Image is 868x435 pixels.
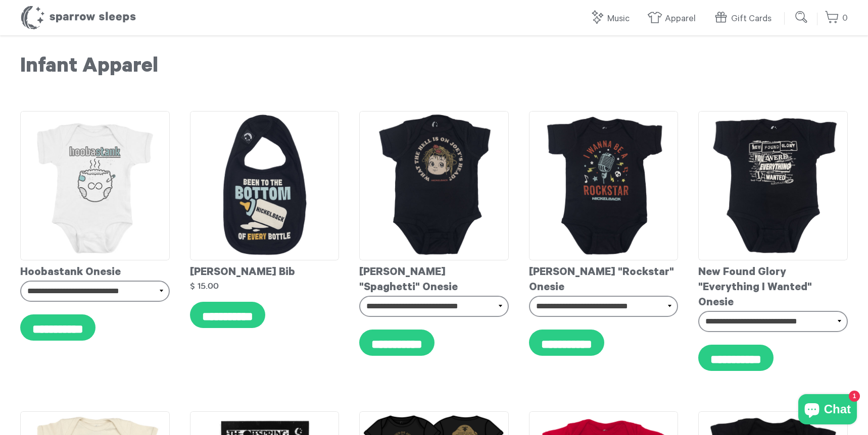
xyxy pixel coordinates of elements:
[359,260,509,296] div: [PERSON_NAME] "Spaghetti" Onesie
[359,111,509,260] img: Nickelback-JoeysHeadonesie_grande.jpg
[698,111,848,260] img: NewFoundGlory-EverythingIWantedOnesie_grande.jpg
[529,111,679,260] img: Nickelback-Rockstaronesie_grande.jpg
[20,111,170,260] img: Hoobastank-DiaperOnesie_grande.jpg
[20,56,848,81] h1: Infant Apparel
[20,260,170,281] div: Hoobastank Onesie
[190,260,340,281] div: [PERSON_NAME] Bib
[190,111,340,260] img: NickelbackBib_grande.jpg
[825,8,848,29] a: 0
[647,8,701,30] a: Apparel
[190,282,219,290] strong: $ 15.00
[792,7,812,27] input: Submit
[795,394,860,427] inbox-online-store-chat: Shopify online store chat
[698,260,848,311] div: New Found Glory "Everything I Wanted" Onesie
[529,260,679,296] div: [PERSON_NAME] "Rockstar" Onesie
[713,8,777,30] a: Gift Cards
[20,5,136,30] h1: Sparrow Sleeps
[590,8,635,30] a: Music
